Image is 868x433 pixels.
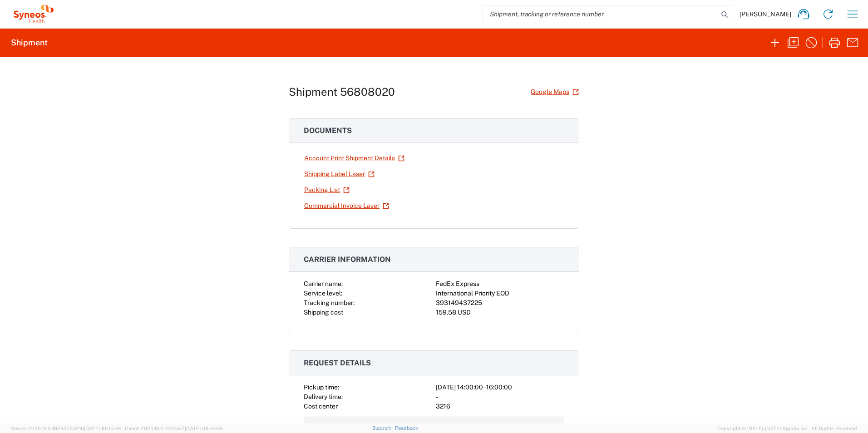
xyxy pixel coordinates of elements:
div: 3216 [436,402,564,411]
div: International Priority EOD [436,289,564,298]
span: Carrier information [304,255,391,264]
a: Support [372,425,395,431]
a: Feedback [395,425,418,431]
a: Shipping Label Laser [304,166,375,182]
h2: Shipment [11,37,48,48]
a: Commercial Invoice Laser [304,198,390,214]
span: [DATE] 10:05:38 [84,426,121,431]
span: Shipping cost [304,309,343,316]
div: [DATE] 14:00:00 - 16:00:00 [436,383,564,392]
span: Documents [304,126,352,135]
span: [DATE] 09:58:55 [185,426,223,431]
div: - [436,392,564,402]
div: 393149437225 [436,298,564,308]
span: Delivery time: [304,393,343,400]
span: Pickup time: [304,384,339,391]
span: Request details [304,359,371,367]
a: Google Maps [530,84,579,100]
span: Service level: [304,290,342,297]
a: Account Print Shipment Details [304,150,405,166]
span: [PERSON_NAME] [740,10,791,18]
span: Client: 2025.19.0-7f44ea7 [125,426,223,431]
a: Packing List [304,182,350,198]
div: FedEx Express [436,279,564,289]
span: Carrier name: [304,280,343,287]
span: Server: 2025.19.0-192a4753216 [11,426,121,431]
input: Shipment, tracking or reference number [483,5,718,23]
h1: Shipment 56808020 [289,85,395,98]
span: Tracking number: [304,299,355,306]
span: Copyright © [DATE]-[DATE] Agistix Inc., All Rights Reserved [717,424,857,433]
div: 159.58 USD [436,308,564,317]
span: Cost center [304,403,338,410]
